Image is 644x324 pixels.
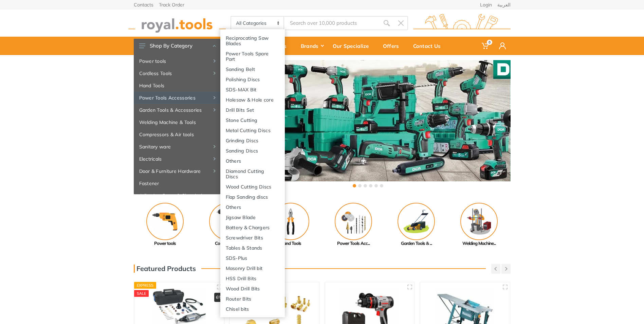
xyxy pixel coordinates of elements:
a: Hand Tools [259,203,322,247]
a: HSS Drill Bits [220,273,285,283]
div: Offers [378,39,408,53]
input: Site search [284,16,379,30]
a: Contact Us [408,37,450,55]
a: Cordless Tools [134,67,220,79]
a: العربية [497,2,511,7]
a: Contacts [134,2,153,7]
a: Power Tools Acc... [322,203,385,247]
div: 6% [214,293,224,302]
img: Royal - Cordless Tools [209,203,246,240]
a: Door & Furniture Hardware [134,165,220,177]
a: Welding Machine & Tools [134,116,220,128]
a: SDS-Plus [220,253,285,263]
a: Reciprocating Saw Blades [220,33,285,48]
a: Router Bits [220,293,285,304]
a: Others [220,156,285,166]
a: Compressors & Air tools [134,128,220,141]
a: Drill Bits Set [220,105,285,115]
div: Hand Tools [259,240,322,247]
img: Royal - Garden Tools & Accessories [398,203,435,240]
a: Our Specialize [328,37,378,55]
a: Holesaw & Hole core [220,94,285,105]
a: Login [480,2,492,7]
a: Stone Cutting [220,115,285,125]
a: Masonry Drill bit [220,263,285,273]
a: Wood Cutting Discs [220,181,285,192]
a: Offers [378,37,408,55]
div: SALE [134,290,149,297]
a: Others [220,202,285,212]
a: Track Order [159,2,184,7]
button: Shop By Category [134,39,220,53]
img: Royal - Hand Tools [272,203,309,240]
a: Power tools [134,203,197,247]
div: Contact Us [408,39,450,53]
span: 0 [487,40,492,45]
a: Power Tools Spare Part [220,48,285,64]
a: Fastener [134,177,220,190]
a: SDS-MAX Bit [220,84,285,94]
img: royal.tools Logo [128,14,226,33]
a: 0 [477,37,494,55]
a: Screwdriver Bits [220,232,285,242]
a: Garden Tools & ... [385,203,448,247]
a: Sanding Discs [220,145,285,156]
h3: Featured Products [134,265,196,273]
a: Flap Sanding discs [220,192,285,202]
div: Brands [296,39,328,53]
a: Battery & Chargers [220,222,285,232]
a: Cordless Tools [197,203,259,247]
a: Grinding Discs [220,135,285,145]
img: royal.tools Logo [413,14,511,33]
a: Electricals [134,153,220,165]
a: Garden Tools & Accessories [134,104,220,116]
a: Power Tools Accessories [134,92,220,104]
a: Power tools [134,55,220,67]
div: Cordless Tools [197,240,259,247]
select: Category [231,17,284,30]
div: Power tools [134,240,197,247]
div: Welding Machine... [448,240,511,247]
a: Adhesive, Spray & Chemical [134,190,220,202]
div: Garden Tools & ... [385,240,448,247]
div: Express [134,282,157,289]
a: Wood Drill Bits [220,283,285,293]
a: Sanitary ware [134,141,220,153]
a: Hand Tools [134,79,220,92]
a: Diamond Cutting Discs [220,166,285,181]
a: Metal Cutting Discs [220,125,285,135]
a: Welding Machine... [448,203,511,247]
img: Royal - Welding Machine & Tools [460,203,498,240]
a: Sanding Belt [220,64,285,74]
a: Tables & Stands [220,242,285,253]
img: Royal - Power Tools Accessories [335,203,372,240]
a: Chisel bits [220,304,285,314]
img: Royal - Power tools [146,203,184,240]
a: Jigsaw Blade [220,212,285,222]
div: Our Specialize [328,39,378,53]
a: Polishing Discs [220,74,285,84]
div: Power Tools Acc... [322,240,385,247]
